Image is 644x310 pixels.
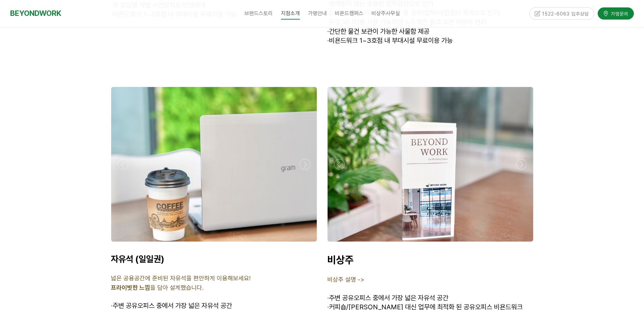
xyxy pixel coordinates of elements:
span: 주변 공유오피스 중에서 가장 넓은 자유석 공간 [329,294,448,302]
span: 자유석 (일일권) [111,254,164,264]
span: 을 담아 설계했습니다. [111,284,204,291]
span: 비상주 설명 -> [327,276,364,283]
a: 비욘드캠퍼스 [331,5,367,22]
strong: · [327,27,329,35]
a: 지점소개 [277,5,304,22]
span: 비상주사무실 [372,10,400,17]
strong: 프라이빗한 느낌 [111,284,150,291]
a: 브랜드스토리 [240,5,277,22]
span: 비욘드워크 1~3호점 내 부대시설 무료이용 가능 [327,36,453,45]
span: 가맹안내 [308,10,327,17]
a: 가맹문의 [598,7,634,19]
a: 비상주사무실 [367,5,404,22]
span: 주변 공유오피스 중에서 가장 넓은 자유석 공간 [113,302,232,310]
span: 간단한 물건 보관이 가능한 사물함 제공 [327,27,429,35]
span: 비욘드캠퍼스 [335,10,363,17]
span: 가맹문의 [609,10,628,17]
span: 브랜드스토리 [244,10,273,17]
a: 가맹안내 [304,5,331,22]
span: 지점소개 [281,8,300,20]
span: 비상주 [327,254,354,266]
span: · [111,302,113,310]
span: · [327,294,329,302]
a: BEYONDWORK [10,7,61,20]
span: 넓은 공용공간에 준비된 자유석을 편안하게 이용해보세요! [111,275,251,282]
strong: · [327,36,329,45]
